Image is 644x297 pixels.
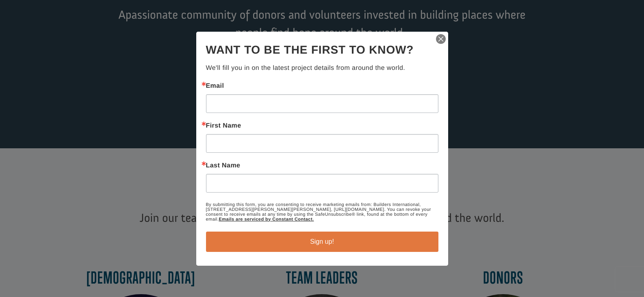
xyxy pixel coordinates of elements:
h2: Want to be the first to know? [206,41,438,59]
img: ctct-close-x.svg [435,33,447,45]
img: US.png [15,33,20,38]
div: [PERSON_NAME] & [PERSON_NAME] donated $50 [15,8,112,24]
label: Email [206,83,438,89]
p: By submitting this form, you are consenting to receive marketing emails from: Builders Internatio... [206,202,438,222]
button: Sign up! [206,232,438,252]
div: to [15,25,112,31]
p: We'll fill you in on the latest project details from around the world. [206,63,438,73]
strong: Project Shovel Ready [19,25,67,31]
a: Emails are serviced by Constant Contact. [219,217,314,222]
button: Donate [115,16,151,31]
label: Last Name [206,163,438,169]
label: First Name [206,123,438,129]
span: Columbia , [GEOGRAPHIC_DATA] [22,33,92,38]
